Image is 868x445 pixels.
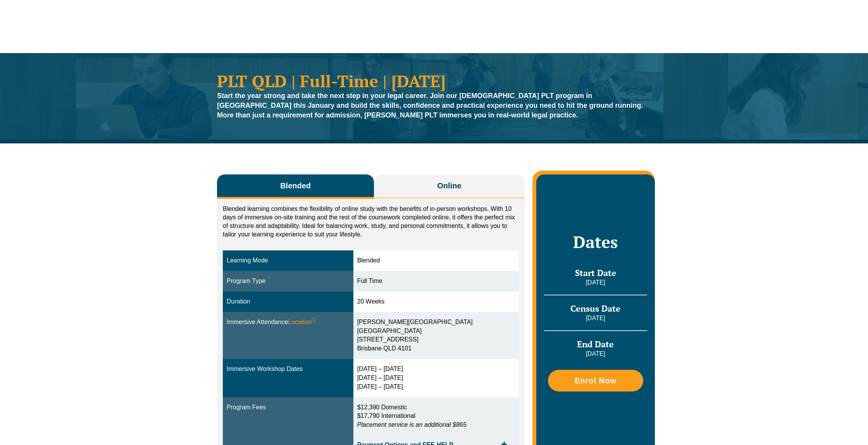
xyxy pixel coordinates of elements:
[227,277,350,286] div: Program Type
[227,297,350,306] div: Duration
[357,318,515,353] div: [PERSON_NAME][GEOGRAPHIC_DATA] [GEOGRAPHIC_DATA] [STREET_ADDRESS] Brisbane QLD 4101
[280,180,311,191] span: Blended
[357,404,407,411] span: $12,390 Domestic
[548,370,643,392] a: Enrol Now
[575,377,617,385] span: Enrol Now
[357,412,415,419] span: $17,790 International
[544,278,647,287] p: [DATE]
[577,338,614,350] span: End Date
[227,365,350,374] div: Immersive Workshop Dates
[217,92,643,119] strong: Start the year strong and take the next step in your legal career. Join our [DEMOGRAPHIC_DATA] PL...
[227,403,350,412] div: Program Fees
[544,350,647,358] p: [DATE]
[357,277,515,286] div: Full Time
[575,267,616,278] span: Start Date
[437,180,461,191] span: Online
[357,365,515,392] div: [DATE] – [DATE] [DATE] – [DATE] [DATE] – [DATE]
[217,72,651,89] h1: PLT QLD | Full-Time | [DATE]
[544,232,647,252] h2: Dates
[357,297,515,306] div: 20 Weeks
[357,421,467,428] em: Placement service is an additional $865
[227,318,350,327] div: Immersive Attendance
[288,318,316,327] span: Location
[357,256,515,265] div: Blended
[227,256,350,265] div: Learning Mode
[570,303,620,314] span: Census Date
[544,314,647,323] p: [DATE]
[312,317,316,323] sup: ⓘ
[223,205,519,239] p: Blended learning combines the flexibility of online study with the benefits of in-person workshop...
